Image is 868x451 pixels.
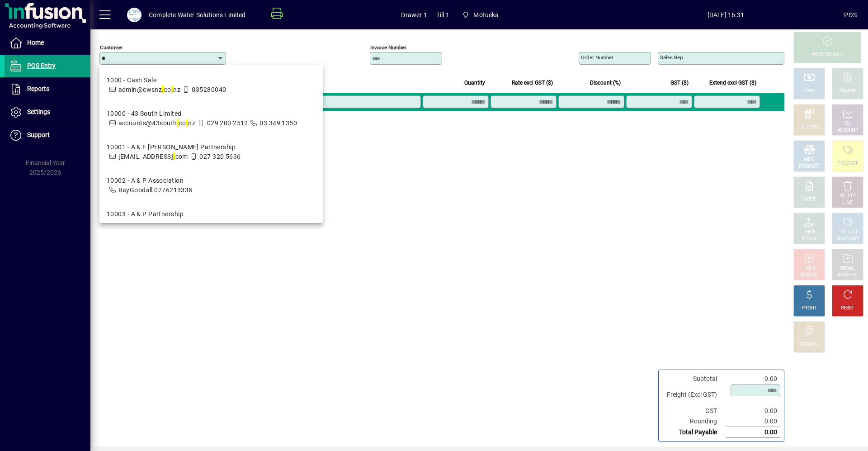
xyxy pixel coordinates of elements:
a: Reports [5,78,90,100]
div: PRICE [803,229,816,236]
a: Settings [5,101,90,123]
div: PRODUCT [837,160,858,167]
div: GL [845,120,851,127]
div: LINE [843,199,852,206]
td: Subtotal [662,374,726,384]
span: RayGoodall 0276213338 [118,186,193,194]
td: 0.00 [726,416,780,427]
span: GST ($) [670,78,689,88]
a: Home [5,32,90,54]
span: 035280040 [192,86,226,93]
span: Till 1 [436,8,449,22]
div: 10002 - A & P Association [107,176,193,185]
div: RECALL [840,265,856,272]
td: GST [662,406,726,416]
em: . [177,119,179,127]
em: . [186,119,188,127]
div: 1000 - Cash Sale [107,76,226,85]
span: [DATE] 16:31 [607,8,844,22]
div: ACCOUNT [837,127,858,134]
div: RESET [841,305,854,312]
span: Home [27,39,44,46]
button: Profile [120,7,149,23]
div: POS [844,8,857,22]
div: 10001 - A & F [PERSON_NAME] Partnership [107,142,241,152]
span: Settings [27,108,50,115]
span: Motueka [458,7,503,23]
span: POS Entry [27,62,56,69]
a: Support [5,124,90,147]
div: 10000 - 43 South Limited [107,109,297,119]
div: PRODUCT [799,163,819,170]
mat-option: 10003 - A & P Partnership [99,202,323,226]
div: HOLD [803,265,815,272]
td: 0.00 [726,406,780,416]
div: INVOICE [801,272,817,279]
span: 027 320 5636 [199,153,241,160]
div: CASH [803,88,815,95]
mat-option: 10002 - A & P Association [99,169,323,202]
td: Total Payable [662,427,726,438]
div: INVOICES [838,272,857,279]
span: accounts@43south co nz [118,119,196,127]
mat-label: Sales rep [660,54,683,61]
span: Drawer 1 [401,8,427,22]
em: . [162,86,164,93]
td: Rounding [662,416,726,427]
em: . [173,153,175,160]
div: MISC [804,157,815,163]
mat-label: Invoice number [370,44,406,51]
mat-option: 10001 - A & F Bruce Partnership [99,135,323,169]
mat-option: 10000 - 43 South Limited [99,102,323,135]
span: Support [27,131,50,138]
div: PROFIT [802,305,817,312]
span: admin@cwsnz co nz [118,86,180,93]
mat-label: Customer [100,44,123,51]
div: DELETE [840,193,855,199]
span: Discount (%) [590,78,621,88]
em: . [171,86,173,93]
div: EFTPOS [801,124,818,131]
span: Quantity [464,78,485,88]
td: 0.00 [726,427,780,438]
mat-label: Order number [581,54,613,61]
div: Complete Water Solutions Limited [149,8,246,22]
div: NOTE [803,196,815,203]
div: SELECT [802,236,817,242]
span: Extend excl GST ($) [709,78,756,88]
div: DISCOUNT [798,341,820,348]
span: 03 349 1350 [259,119,297,127]
span: 029 200 2512 [207,119,248,127]
div: PRODUCT [837,229,858,236]
span: Motueka [473,8,499,22]
div: 10003 - A & P Partnership [107,209,184,219]
span: Reports [27,85,49,92]
td: Freight (Excl GST) [662,384,726,406]
td: 0.00 [726,374,780,384]
div: SUMMARY [836,236,859,242]
span: [EMAIL_ADDRESS] com [118,153,188,160]
mat-option: 1000 - Cash Sale [99,68,323,102]
div: PROCESS SALE [811,52,843,58]
span: Rate excl GST ($) [512,78,553,88]
div: CHARGE [839,88,857,95]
